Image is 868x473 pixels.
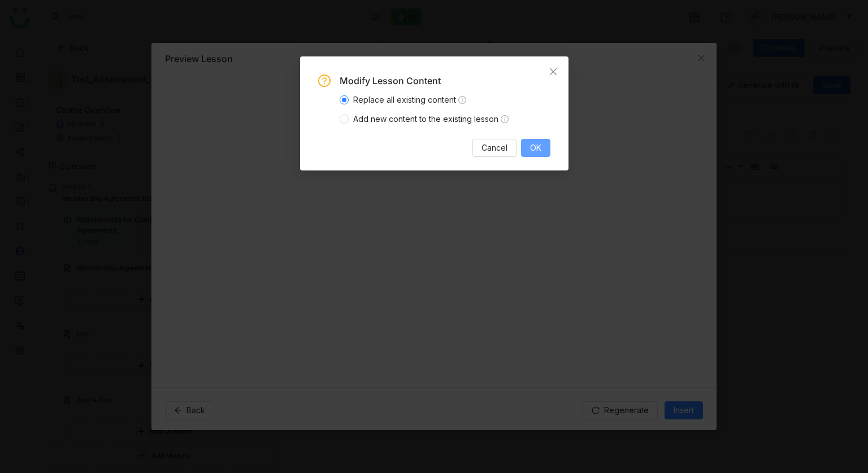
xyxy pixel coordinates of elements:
span: OK [530,142,541,154]
button: Close [538,56,568,87]
span: Add new content to the existing lesson [349,113,513,125]
span: Replace all existing content [349,94,471,106]
button: Cancel [472,139,517,157]
span: Modify Lesson Content [340,75,441,86]
button: OK [521,139,550,157]
span: Cancel [481,142,507,154]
